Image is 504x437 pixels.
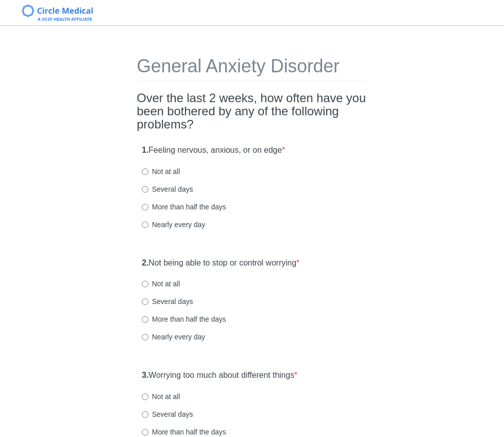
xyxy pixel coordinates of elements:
input: Several days [142,298,148,305]
input: Several days [142,186,148,193]
input: Nearly every day [142,334,148,340]
label: More than half the days [142,202,226,212]
strong: 3. [142,371,148,379]
h2: Over the last 2 weeks, how often have you been bothered by any of the following problems? [137,92,367,132]
input: Not at all [142,281,148,287]
label: Nearly every day [142,332,205,342]
label: Several days [142,409,193,419]
label: Nearly every day [142,220,205,230]
input: More than half the days [142,429,148,435]
strong: 2. [142,258,148,267]
img: Circle Medical Logo [22,5,93,21]
h1: General Anxiety Disorder [137,56,367,81]
label: Not at all [142,391,180,402]
label: More than half the days [142,427,226,437]
label: Several days [142,184,193,194]
strong: 1. [142,146,148,154]
input: Not at all [142,168,148,175]
label: More than half the days [142,314,226,324]
label: Not at all [142,166,180,177]
label: Feeling nervous, anxious, or on edge [142,145,285,156]
input: More than half the days [142,204,148,210]
label: Not at all [142,279,180,289]
input: Not at all [142,394,148,400]
label: Several days [142,296,193,307]
label: Worrying too much about different things [142,370,297,381]
input: More than half the days [142,316,148,323]
input: Several days [142,411,148,418]
label: Not being able to stop or control worrying [142,257,299,269]
input: Nearly every day [142,222,148,228]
